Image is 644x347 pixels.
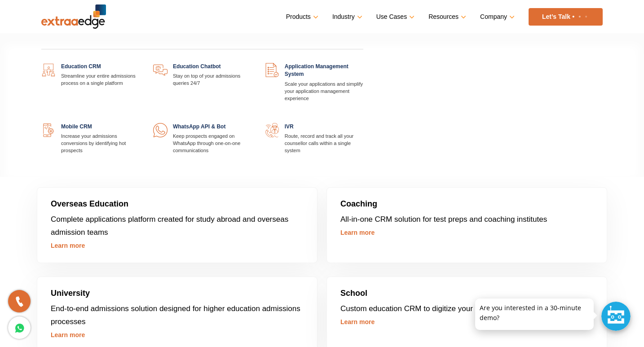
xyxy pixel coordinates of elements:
a: Industry [332,10,361,23]
p: End-to-end admissions solution designed for higher education admissions processes [51,302,304,328]
h4: University [51,288,304,302]
h4: School [340,288,593,302]
a: Let’s Talk [529,8,603,26]
p: All-in-one CRM solution for test preps and coaching institutes [340,213,593,226]
a: Resources [428,10,464,23]
a: Learn more [340,229,375,236]
a: Learn more [51,331,85,338]
a: Company [480,10,513,23]
h4: Overseas Education [51,198,304,213]
p: Complete applications platform created for study abroad and overseas admission teams [51,213,304,239]
a: Learn more [340,318,375,325]
h4: Coaching [340,198,593,213]
p: Custom education CRM to digitize your entire student admissions process [340,302,593,315]
a: Use Cases [376,10,413,23]
a: Learn more [51,242,85,249]
a: Products [286,10,317,23]
div: Chat [601,302,631,331]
